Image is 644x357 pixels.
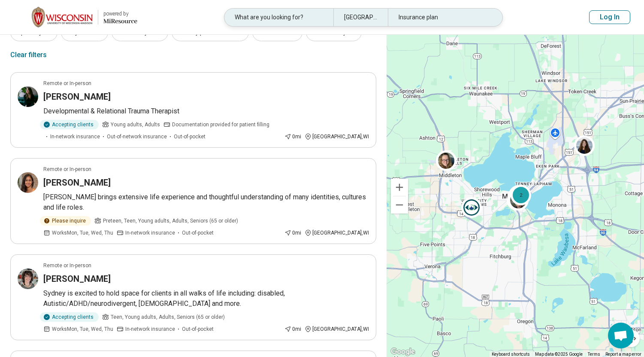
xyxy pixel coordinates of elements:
div: [GEOGRAPHIC_DATA] , WI [305,133,369,140]
div: 0 mi [284,229,301,237]
div: 2 [507,189,528,210]
p: Remote or In-person [43,79,91,87]
h3: [PERSON_NAME] [43,177,111,189]
div: Please inquire [40,216,91,226]
button: Zoom out [391,196,408,214]
div: 3 [507,189,527,210]
span: In-network insurance [125,325,175,333]
span: In-network insurance [125,229,175,237]
p: Sydney is excited to hold space for clients in all walks of life including: disabled, Autistic/AD... [43,288,369,309]
img: University of Wisconsin-Madison [32,7,93,27]
a: University of Wisconsin-Madisonpowered by [14,7,137,27]
h3: [PERSON_NAME] [43,91,111,103]
div: [GEOGRAPHIC_DATA] , WI [305,229,369,237]
p: Remote or In-person [43,262,91,269]
span: Works Mon, Tue, Wed, Thu [52,325,113,333]
div: Clear filters [10,45,47,65]
span: Map data ©2025 Google [535,352,583,357]
span: Out-of-pocket [182,325,214,333]
h3: [PERSON_NAME] [43,273,111,285]
p: [PERSON_NAME] brings extensive life experience and thoughtful understanding of many identities, c... [43,192,369,213]
span: Out-of-network insurance [107,133,167,140]
span: Teen, Young adults, Adults, Seniors (65 or older) [111,313,225,321]
div: [GEOGRAPHIC_DATA], [GEOGRAPHIC_DATA] [333,9,388,26]
span: Out-of-pocket [182,229,214,237]
span: Works Mon, Tue, Wed, Thu [52,229,113,237]
div: What are you looking for? [224,9,333,26]
button: Zoom in [391,179,408,196]
p: Developmental & Relational Trauma Therapist [43,106,369,116]
span: Preteen, Teen, Young adults, Adults, Seniors (65 or older) [103,217,238,225]
div: powered by [103,10,137,18]
div: Open chat [608,323,634,348]
span: Documentation provided for patient filling [172,121,269,128]
div: Accepting clients [40,120,99,129]
span: In-network insurance [50,133,100,140]
span: Out-of-pocket [174,133,206,140]
a: Report a map error [605,352,641,357]
div: 0 mi [284,133,301,140]
div: 2 [511,185,531,205]
span: Young adults, Adults [111,121,160,128]
button: Log In [589,10,630,24]
div: 0 mi [284,325,301,333]
a: Terms (opens in new tab) [588,352,600,357]
div: [GEOGRAPHIC_DATA] , WI [305,325,369,333]
div: Accepting clients [40,312,99,322]
div: Insurance plan [388,9,497,26]
p: Remote or In-person [43,165,91,173]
